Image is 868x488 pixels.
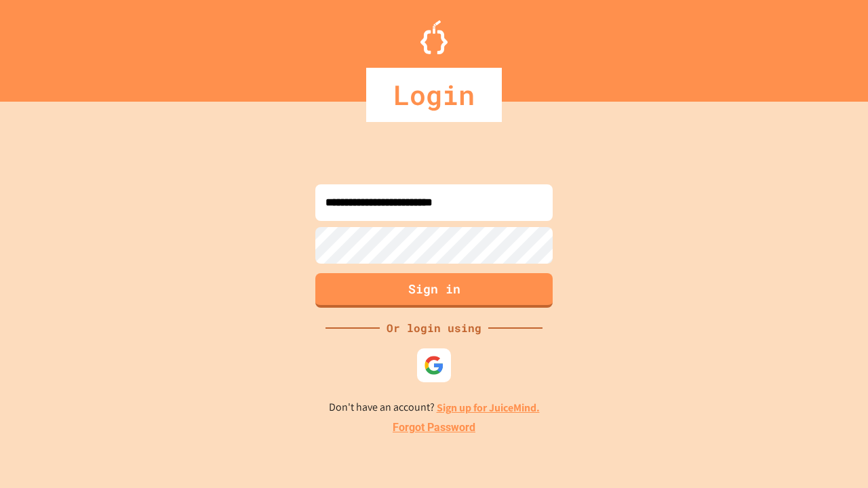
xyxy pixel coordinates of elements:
div: Or login using [380,320,488,336]
p: Don't have an account? [329,399,540,416]
a: Sign up for JuiceMind. [437,401,540,415]
button: Sign in [315,273,553,308]
img: google-icon.svg [424,355,444,375]
a: Forgot Password [393,420,475,436]
img: Logo.svg [420,20,448,54]
div: Login [366,68,502,122]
